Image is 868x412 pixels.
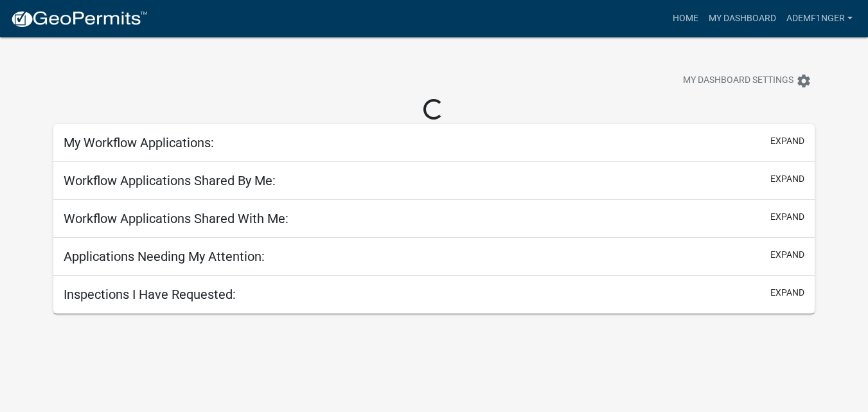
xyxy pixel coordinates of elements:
h5: Inspections I Have Requested: [64,287,236,302]
button: expand [770,210,804,224]
button: expand [770,134,804,148]
a: ademf1nger [781,6,858,31]
button: My Dashboard Settingssettings [673,68,822,93]
a: My Dashboard [704,6,781,31]
button: expand [770,172,804,186]
button: expand [770,248,804,262]
h5: My Workflow Applications: [64,135,214,150]
button: expand [770,286,804,300]
i: settings [796,73,811,89]
span: My Dashboard Settings [683,73,793,89]
a: Home [668,6,704,31]
h5: Workflow Applications Shared With Me: [64,211,288,226]
h5: Workflow Applications Shared By Me: [64,173,276,188]
h5: Applications Needing My Attention: [64,249,265,264]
